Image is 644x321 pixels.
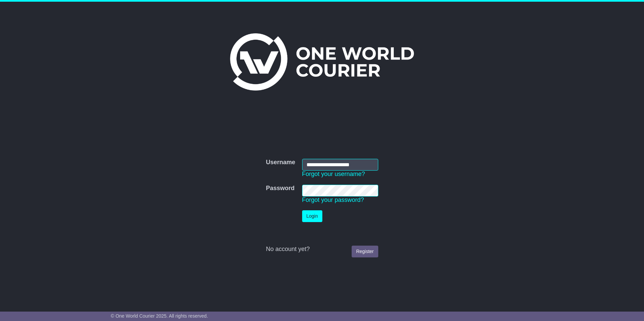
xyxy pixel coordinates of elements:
span: © One World Courier 2025. All rights reserved. [111,313,208,319]
a: Forgot your password? [302,197,364,203]
label: Password [266,185,294,192]
label: Username [266,159,295,166]
img: One World [230,33,414,91]
div: No account yet? [266,246,378,253]
a: Register [352,246,378,257]
a: Forgot your username? [302,171,365,177]
button: Login [302,210,322,222]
